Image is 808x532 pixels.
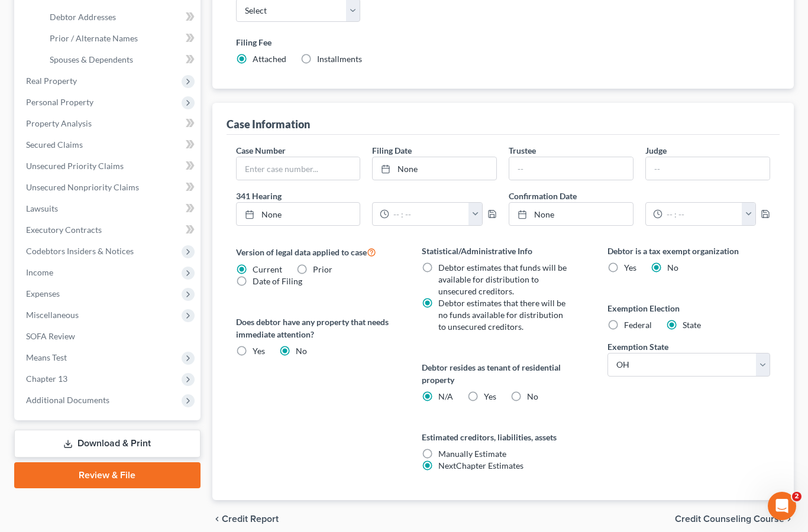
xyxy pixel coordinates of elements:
span: Real Property [26,76,77,86]
button: Credit Counseling Course chevron_right [675,514,794,524]
a: Executory Contracts [17,219,201,241]
span: No [296,346,307,356]
label: Estimated creditors, liabilities, assets [422,431,584,443]
span: Yes [484,391,496,401]
label: Exemption Election [607,302,770,314]
span: Spouses & Dependents [50,54,133,64]
span: Unsecured Nonpriority Claims [26,182,139,192]
span: Federal [624,320,652,330]
a: Property Analysis [17,113,201,134]
span: Prior / Alternate Names [50,33,138,43]
span: Date of Filing [253,276,302,286]
input: -- [509,157,633,180]
span: Income [26,267,53,277]
span: Credit Counseling Course [675,514,784,524]
a: Secured Claims [17,134,201,155]
div: Case Information [227,117,310,131]
input: Enter case number... [237,157,360,180]
button: chevron_left Credit Report [212,514,279,524]
span: Miscellaneous [26,310,79,320]
span: Executory Contracts [26,225,102,235]
a: None [509,203,633,225]
span: Codebtors Insiders & Notices [26,246,134,256]
span: SOFA Review [26,331,75,341]
input: -- : -- [389,203,469,225]
span: Debtor estimates that funds will be available for distribution to unsecured creditors. [438,262,567,296]
label: Does debtor have any property that needs immediate attention? [236,316,398,340]
a: Download & Print [14,430,201,458]
span: Debtor Addresses [50,12,116,22]
a: Review & File [14,462,201,488]
span: Means Test [26,352,67,362]
a: Debtor Addresses [40,7,201,28]
span: Personal Property [26,97,93,107]
a: Lawsuits [17,198,201,219]
span: No [667,262,678,273]
a: Spouses & Dependents [40,49,201,70]
span: Expenses [26,288,60,299]
span: Additional Documents [26,395,109,405]
span: Debtor estimates that there will be no funds available for distribution to unsecured creditors. [438,298,565,332]
label: Case Number [236,144,286,157]
span: State [683,320,701,330]
span: Property Analysis [26,118,92,128]
label: Exemption State [607,340,668,353]
span: Credit Report [222,514,279,524]
a: Unsecured Priority Claims [17,155,201,177]
span: No [527,391,538,401]
label: Filing Fee [236,36,771,48]
label: Version of legal data applied to case [236,245,398,259]
span: Current [253,264,282,274]
input: -- [646,157,770,180]
a: Prior / Alternate Names [40,28,201,49]
span: 2 [792,492,801,501]
span: Prior [313,264,332,274]
label: Trustee [509,144,536,157]
iframe: Intercom live chat [768,492,796,520]
span: Yes [253,346,265,356]
a: None [373,157,496,180]
label: Debtor resides as tenant of residential property [422,361,584,386]
label: Debtor is a tax exempt organization [607,245,770,257]
span: Unsecured Priority Claims [26,161,124,171]
span: Secured Claims [26,140,83,150]
span: NextChapter Estimates [438,460,523,471]
label: Statistical/Administrative Info [422,245,584,257]
span: Yes [624,262,636,273]
span: Lawsuits [26,203,58,213]
label: Confirmation Date [503,190,776,202]
a: SOFA Review [17,326,201,347]
span: Installments [317,54,362,64]
span: Chapter 13 [26,374,67,384]
label: 341 Hearing [230,190,503,202]
span: Attached [253,54,286,64]
a: Unsecured Nonpriority Claims [17,177,201,198]
label: Filing Date [372,144,412,157]
span: Manually Estimate [438,449,506,459]
i: chevron_left [212,514,222,524]
input: -- : -- [662,203,742,225]
label: Judge [645,144,667,157]
a: None [237,203,360,225]
span: N/A [438,391,453,401]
